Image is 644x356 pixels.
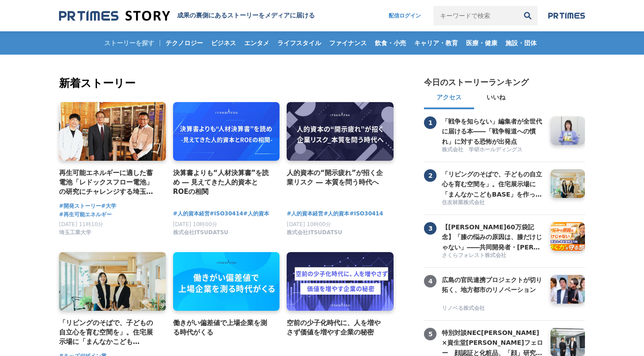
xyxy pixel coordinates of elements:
a: ファイナンス [326,31,370,55]
span: ファイナンス [326,39,370,47]
h3: 「リビングのそばで、子どもの自立心を育む空間を」。住宅展示場に「まんなかこどもBASE」を作った２人の女性社員 [442,169,544,199]
h3: 「戦争を知らない」編集者が全世代に届ける本――「戦争報道への慣れ」に対する恐怖が出発点 [442,116,544,146]
a: #人的資本 [243,210,269,218]
span: 2 [424,169,436,182]
button: いいね [474,88,518,109]
a: 人的資本の“開示疲れ”が招く企業リスク ― 本質を問う時代へ [287,168,386,188]
a: 成果の裏側にあるストーリーをメディアに届ける 成果の裏側にあるストーリーをメディアに届ける [59,10,315,22]
a: 埼玉工業大学 [59,232,91,238]
a: 飲食・小売 [371,31,410,55]
a: 配信ログイン [380,6,430,26]
img: 成果の裏側にあるストーリーをメディアに届ける [59,10,170,22]
a: 働きがい偏差値で上場企業を測る時代がくる [173,318,273,338]
span: 4 [424,275,436,287]
span: ライフスタイル [274,39,325,47]
a: 株式会社 学研ホールディングス [442,146,544,154]
a: #ISO30414 [210,210,243,218]
span: [DATE] 10時00分 [173,221,217,227]
span: 施設・団体 [502,39,540,47]
a: 空前の少子化時代に、人を増やさず価値を増やす企業の秘密 [287,318,386,338]
span: テクノロジー [162,39,207,47]
a: ビジネス [208,31,240,55]
a: 決算書よりも“人材決算書”を読め ― 見えてきた人的資本とROEの相関 [173,168,273,197]
h2: 新着ストーリー [59,75,395,91]
a: #人的資本経営 [287,210,323,218]
span: [DATE] 11時10分 [59,221,103,227]
span: ビジネス [208,39,240,47]
a: 株式会社ITSUDATSU [287,232,342,238]
span: 株式会社 学研ホールディングス [442,146,522,154]
a: 広島の官民連携プロジェクトが切り拓く、地方都市のリノベーション [442,275,544,304]
a: 医療・健康 [462,31,501,55]
a: さくらフォレスト株式会社 [442,252,544,260]
span: 1 [424,116,436,129]
span: リノベる株式会社 [442,305,485,312]
a: キャリア・教育 [411,31,462,55]
a: 「リビングのそばで、子どもの自立心を育む空間を」。住宅展示場に「まんなかこどもBASE」を作った２人の女性社員 [59,318,159,347]
a: リノベる株式会社 [442,305,544,313]
a: テクノロジー [162,31,207,55]
h2: 今日のストーリーランキング [424,77,529,88]
h3: 広島の官民連携プロジェクトが切り拓く、地方都市のリノベーション [442,275,544,295]
span: 株式会社ITSUDATSU [173,229,229,236]
span: さくらフォレスト株式会社 [442,252,506,259]
a: #再生可能エネルギー [59,210,112,219]
img: prtimes [548,12,585,19]
a: エンタメ [241,31,273,55]
a: #人的資本経営 [173,210,210,218]
a: ライフスタイル [274,31,325,55]
a: 【[PERSON_NAME]60万袋記念】「膝の悩みの原因は、膝だけじゃない」――共同開発者・[PERSON_NAME]先生と語る、"歩く力"を守る想い【共同開発者対談】 [442,222,544,251]
span: 医療・健康 [462,39,501,47]
h1: 成果の裏側にあるストーリーをメディアに届ける [177,12,315,20]
a: #人的資本 [323,210,349,218]
span: 埼玉工業大学 [59,229,91,236]
span: 3 [424,222,436,235]
a: 再生可能エネルギーに適した蓄電池「レドックスフロー電池」の研究にチャレンジする埼玉工業大学 [59,168,159,197]
a: 「リビングのそばで、子どもの自立心を育む空間を」。住宅展示場に「まんなかこどもBASE」を作った２人の女性社員 [442,169,544,198]
a: 施設・団体 [502,31,540,55]
button: 検索 [518,6,538,26]
span: 飲食・小売 [371,39,410,47]
a: 「戦争を知らない」編集者が全世代に届ける本――「戦争報道への慣れ」に対する恐怖が出発点 [442,116,544,145]
a: 株式会社ITSUDATSU [173,232,229,238]
a: #ISO30414 [349,210,383,218]
h3: 【[PERSON_NAME]60万袋記念】「膝の悩みの原因は、膝だけじゃない」――共同開発者・[PERSON_NAME]先生と語る、"歩く力"を守る想い【共同開発者対談】 [442,222,544,252]
span: エンタメ [241,39,273,47]
button: アクセス [424,88,474,109]
a: #開発ストーリー [59,202,101,210]
span: 住友林業株式会社 [442,199,485,206]
a: #大学 [101,202,116,210]
input: キーワードで検索 [433,6,518,26]
span: 5 [424,328,436,340]
span: [DATE] 10時00分 [287,221,331,227]
span: キャリア・教育 [411,39,462,47]
a: 住友林業株式会社 [442,199,544,207]
span: 株式会社ITSUDATSU [287,229,342,236]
